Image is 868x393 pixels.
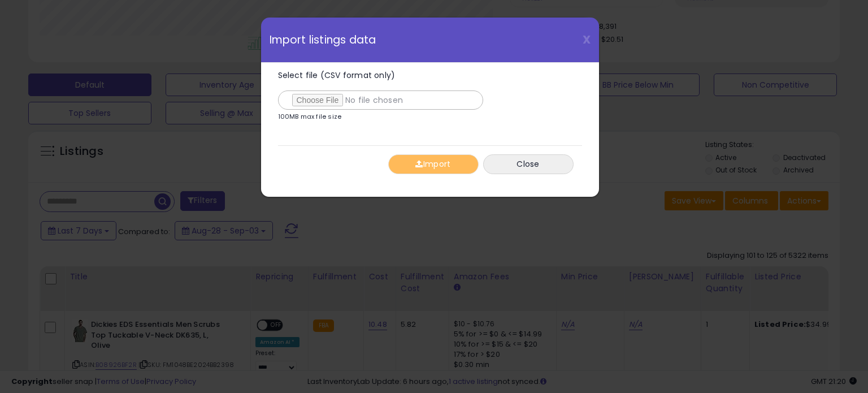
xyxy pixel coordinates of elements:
p: 100MB max file size [278,114,342,120]
span: Select file (CSV format only) [278,70,396,81]
button: Close [483,154,574,174]
button: Import [388,154,479,174]
span: Import listings data [270,34,376,45]
span: X [583,32,591,47]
